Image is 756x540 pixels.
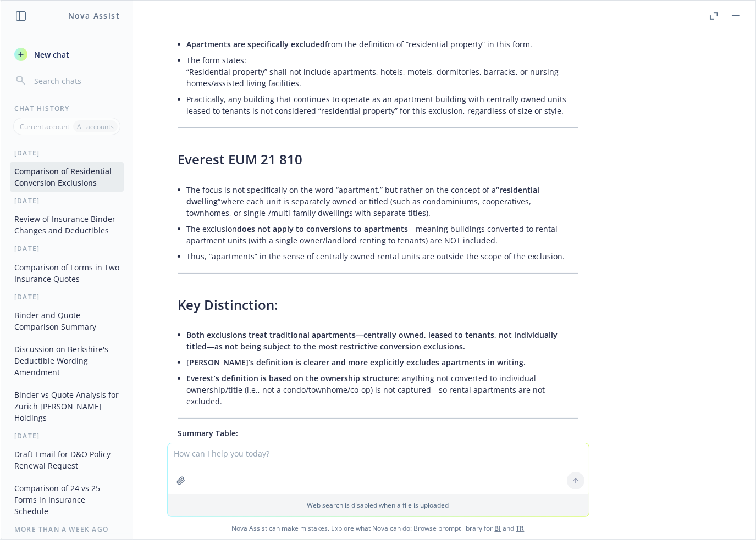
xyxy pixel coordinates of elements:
[10,258,124,288] button: Comparison of Forms in Two Insurance Quotes
[10,306,124,336] button: Binder and Quote Comparison Summary
[10,445,124,475] button: Draft Email for D&O Policy Renewal Request
[77,122,114,131] p: All accounts
[187,373,398,383] span: Everest’s definition is based on the ownership structure
[495,524,501,533] a: BI
[1,244,133,253] div: [DATE]
[68,10,120,21] h1: Nova Assist
[178,296,279,314] span: Key Distinction:
[178,428,239,438] span: Summary Table:
[10,210,124,240] button: Review of Insurance Binder Changes and Deductibles
[187,185,540,207] span: “residential dwelling”
[187,91,578,119] li: Practically, any building that continues to operate as an apartment building with centrally owned...
[10,340,124,381] button: Discussion on Berkshire's Deductible Wording Amendment
[10,386,124,427] button: Binder vs Quote Analysis for Zurich [PERSON_NAME] Holdings
[10,162,124,192] button: Comparison of Residential Conversion Exclusions
[187,182,578,221] li: The focus is not specifically on the word “apartment,” but rather on the concept of a where each ...
[32,49,69,60] span: New chat
[10,479,124,520] button: Comparison of 24 vs 25 Forms in Insurance Schedule
[1,104,133,113] div: Chat History
[10,44,124,64] button: New chat
[187,357,526,368] span: [PERSON_NAME]’s definition is clearer and more explicitly excludes apartments in writing.
[5,517,751,539] span: Nova Assist can make mistakes. Explore what Nova can do: Browse prompt library for and
[516,524,525,533] a: TR
[1,431,133,441] div: [DATE]
[1,196,133,205] div: [DATE]
[1,525,133,534] div: More than a week ago
[187,221,578,248] li: The exclusion —meaning buildings converted to rental apartment units (with a single owner/landlor...
[32,73,119,88] input: Search chats
[187,52,578,91] li: The form states:
[187,330,558,352] span: Both exclusions treat traditional apartments—centrally owned, leased to tenants, not individually...
[174,500,582,510] p: Web search is disabled when a file is uploaded
[187,36,578,52] li: from the definition of “residential property” in this form.
[187,248,578,264] li: Thus, “apartments” in the sense of centrally owned rental units are outside the scope of the excl...
[238,224,409,234] span: does not apply to conversions to apartments
[20,122,69,131] p: Current account
[187,39,325,49] span: Apartments are specifically excluded
[1,292,133,302] div: [DATE]
[1,148,133,158] div: [DATE]
[187,370,578,409] li: : anything not converted to individual ownership/title (i.e., not a condo/townhome/co-op) is not ...
[178,150,303,168] span: Everest EUM 21 810
[187,66,578,89] p: “Residential property” shall not include apartments, hotels, motels, dormitories, barracks, or nu...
